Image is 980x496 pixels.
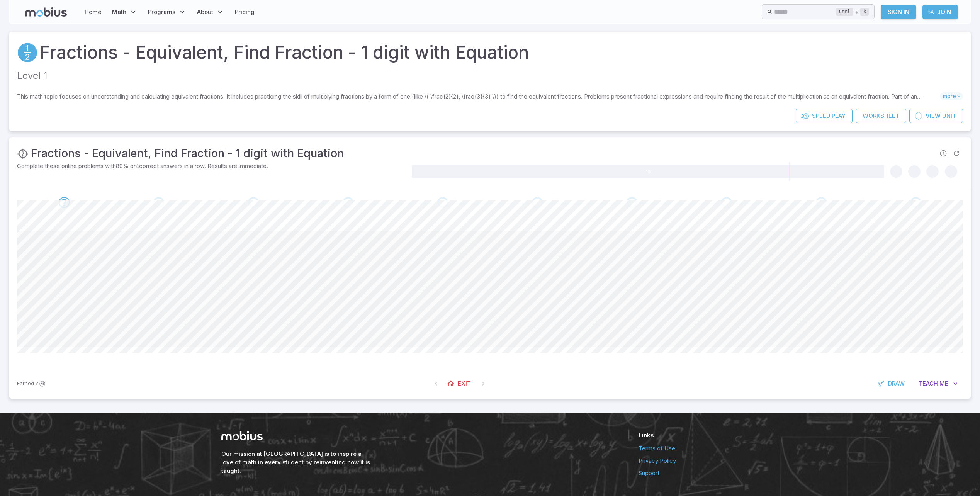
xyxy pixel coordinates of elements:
kbd: k [860,8,869,16]
div: Go to the next question [248,197,259,208]
h3: Fractions - Equivalent, Find Fraction - 1 digit with Equation [31,145,344,162]
p: Level 1 [17,69,963,83]
div: Go to the next question [910,197,921,208]
h6: Our mission at [GEOGRAPHIC_DATA] is to inspire a love of math in every student by reinventing how... [221,450,372,475]
a: Pricing [233,3,257,21]
a: Fractions/Decimals [17,42,38,63]
div: Go to the next question [627,197,637,208]
button: TeachMe [913,376,963,391]
a: Fractions - Equivalent, Find Fraction - 1 digit with Equation [39,39,529,66]
a: Sign In [881,5,916,19]
p: Sign In to earn Mobius dollars [17,380,46,387]
span: Earned [17,380,34,387]
div: Go to the next question [153,197,164,208]
span: Speed [812,112,830,120]
span: Exit [458,379,471,388]
p: This math topic focuses on understanding and calculating equivalent fractions. It includes practi... [17,92,940,101]
div: Go to the next question [59,197,70,208]
span: Play [832,112,846,120]
span: Refresh Question [950,147,963,160]
div: Go to the next question [721,197,732,208]
h6: Links [639,431,759,440]
a: Home [82,3,104,21]
a: Exit [443,376,476,391]
div: Go to the next question [437,197,448,208]
span: Programs [148,8,175,16]
span: On First Question [429,377,443,391]
div: Go to the next question [816,197,827,208]
kbd: Ctrl [836,8,853,16]
span: Unit [942,112,956,120]
span: Report an issue with the question [937,147,950,160]
p: Complete these online problems with 80 % or 4 correct answers in a row. Results are immediate. [17,162,410,170]
span: Teach [919,379,938,388]
span: Draw [888,379,905,388]
a: Terms of Use [639,444,759,453]
a: ViewUnit [909,109,963,123]
span: About [197,8,213,16]
a: Join [922,5,958,19]
span: Math [112,8,126,16]
a: Privacy Policy [639,457,759,465]
div: + [836,7,869,17]
span: Me [939,379,948,388]
span: ? [36,380,38,387]
div: Go to the next question [532,197,543,208]
div: Go to the next question [343,197,353,208]
a: Support [639,469,759,477]
span: On Latest Question [476,377,490,391]
span: View [926,112,941,120]
a: Worksheet [856,109,906,123]
button: Draw [873,376,910,391]
a: SpeedPlay [796,109,853,123]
